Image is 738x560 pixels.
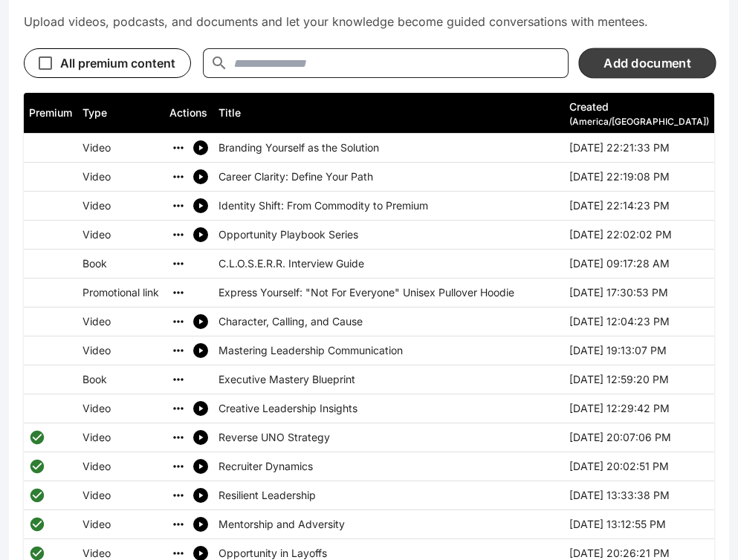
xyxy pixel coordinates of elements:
td: Executive Mastery Blueprint [213,365,564,394]
p: Upload videos, podcasts, and documents and let your knowledge become guided conversations with me... [24,13,714,30]
button: Remove Express Yourself: "Not For Everyone" Unisex Pullover Hoodie [169,284,187,302]
td: Creative Leadership Insights [213,394,564,423]
button: Remove Resilient Leadership [169,486,187,504]
th: Title [213,93,564,134]
th: [DATE] 19:13:07 PM [564,336,714,365]
th: Video [77,221,164,250]
th: [DATE] 17:30:53 PM [564,279,714,307]
button: Remove Identity Shift: From Commodity to Premium [169,197,187,215]
th: [DATE] 22:02:02 PM [564,221,714,250]
td: Express Yourself: "Not For Everyone" Unisex Pullover Hoodie [213,279,564,307]
button: Remove Recruiter Dynamics [169,458,187,475]
td: Reverse UNO Strategy [213,423,564,452]
th: Actions [164,93,213,134]
th: Video [77,163,164,192]
th: [DATE] 22:21:33 PM [564,134,714,163]
td: Branding Yourself as the Solution [213,134,564,163]
th: Video [77,481,164,510]
th: [DATE] 20:02:51 PM [564,452,714,481]
th: Book [77,365,164,394]
button: Remove Creative Leadership Insights [169,400,187,417]
th: Video [77,423,164,452]
th: [DATE] 13:33:38 PM [564,481,714,510]
th: Video [77,452,164,481]
button: Remove Executive Mastery Blueprint [169,371,187,388]
td: Recruiter Dynamics [213,452,564,481]
button: Remove Career Clarity: Define Your Path [169,168,187,186]
th: Type [77,93,164,134]
th: [DATE] 20:07:06 PM [564,423,714,452]
td: Character, Calling, and Cause [213,307,564,336]
th: [DATE] 12:04:23 PM [564,307,714,336]
button: Remove C.L.O.S.E.R.R. Interview Guide [169,255,187,273]
th: Video [77,134,164,163]
button: Remove Mentorship and Adversity [169,515,187,533]
div: ( America/[GEOGRAPHIC_DATA] ) [569,116,709,128]
div: All premium content [60,54,175,72]
td: Mentorship and Adversity [213,510,564,539]
th: [DATE] 22:14:23 PM [564,192,714,221]
th: [DATE] 12:29:42 PM [564,394,714,423]
th: Premium [24,93,77,134]
td: Opportunity Playbook Series [213,221,564,250]
button: Remove Reverse UNO Strategy [169,429,187,446]
td: Identity Shift: From Commodity to Premium [213,192,564,221]
th: [DATE] 22:19:08 PM [564,163,714,192]
th: Promotional link [77,279,164,307]
button: Remove Branding Yourself as the Solution [169,139,187,157]
td: C.L.O.S.E.R.R. Interview Guide [213,250,564,279]
th: Video [77,394,164,423]
td: Mastering Leadership Communication [213,336,564,365]
th: [DATE] 09:17:28 AM [564,250,714,279]
th: Video [77,336,164,365]
th: Video [77,307,164,336]
button: Remove Opportunity Playbook Series [169,226,187,244]
th: Video [77,192,164,221]
button: Remove Mastering Leadership Communication [169,342,187,359]
th: Book [77,250,164,279]
th: Video [77,510,164,539]
td: Career Clarity: Define Your Path [213,163,564,192]
button: Add document [578,48,716,78]
th: [DATE] 13:12:55 PM [564,510,714,539]
th: [DATE] 12:59:20 PM [564,365,714,394]
button: Remove Character, Calling, and Cause [169,313,187,331]
div: Created [569,98,709,116]
td: Resilient Leadership [213,481,564,510]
